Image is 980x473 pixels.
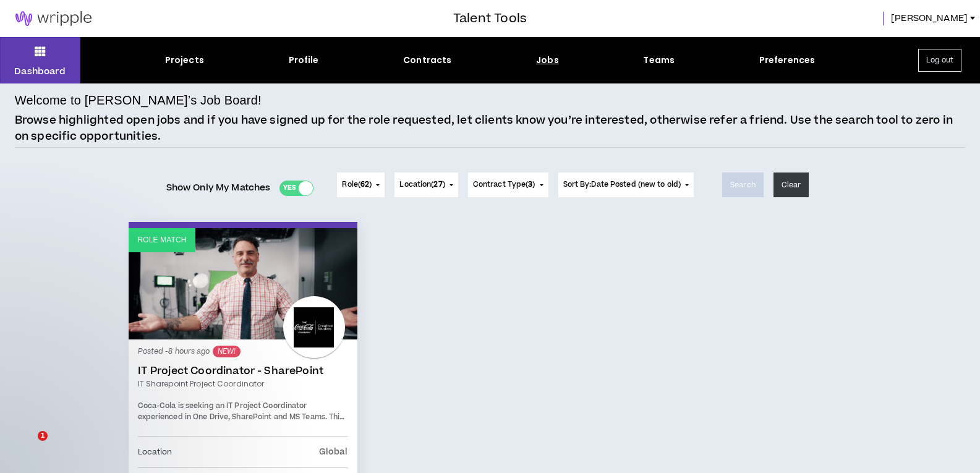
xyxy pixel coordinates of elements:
[468,173,548,197] button: Contract Type(3)
[360,179,369,190] span: 62
[399,179,445,190] span: Location ( )
[722,173,764,197] button: Search
[403,54,451,67] div: Contracts
[15,113,965,144] p: Browse highlighted open jobs and if you have signed up for the role requested, let clients know y...
[138,346,348,357] p: Posted - 8 hours ago
[319,445,348,459] p: Global
[473,179,535,190] span: Contract Type ( )
[773,173,809,197] button: Clear
[289,54,319,67] div: Profile
[433,179,442,190] span: 27
[38,431,48,441] span: 1
[165,54,204,67] div: Projects
[337,173,385,197] button: Role(62)
[138,234,187,246] p: Role Match
[14,65,66,78] p: Dashboard
[453,9,527,28] h3: Talent Tools
[12,431,42,461] iframe: Intercom live chat
[891,12,968,25] span: [PERSON_NAME]
[129,228,357,339] a: Role Match
[394,173,458,197] button: Location(27)
[342,179,372,190] span: Role ( )
[166,179,271,197] span: Show Only My Matches
[138,445,173,459] p: Location
[918,49,961,72] button: Log out
[643,54,675,67] div: Teams
[15,91,262,109] h4: Welcome to [PERSON_NAME]’s Job Board!
[558,173,694,197] button: Sort By:Date Posted (new to old)
[213,346,241,357] sup: NEW!
[563,179,681,190] span: Sort By: Date Posted (new to old)
[528,179,532,190] span: 3
[759,54,816,67] div: Preferences
[9,353,257,440] iframe: Intercom notifications message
